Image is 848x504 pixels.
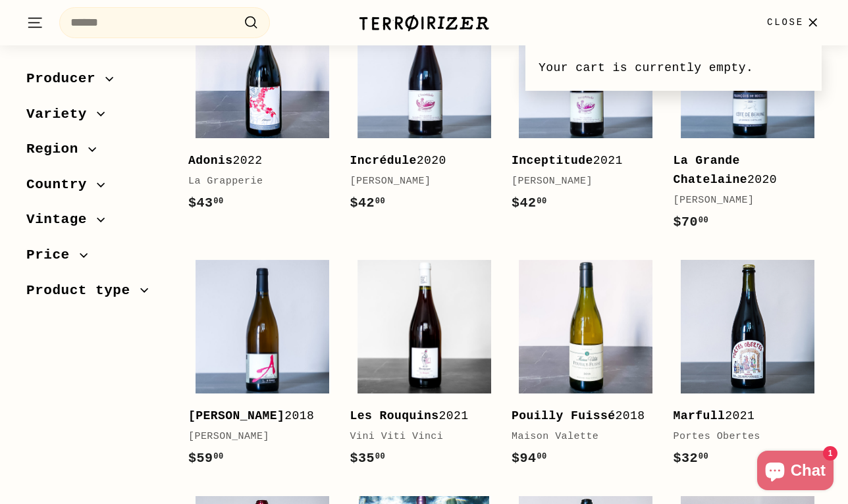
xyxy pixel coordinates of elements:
sup: 00 [537,197,546,206]
inbox-online-store-chat: Shopify online store chat [753,451,837,493]
span: $42 [512,195,547,211]
button: Close [759,3,830,42]
span: Vintage [26,209,97,231]
a: Les Rouquins2021Vini Viti Vinci [350,253,499,482]
sup: 00 [537,452,546,461]
div: Portes Obertes [674,429,809,445]
span: $43 [188,195,224,211]
b: Marfull [674,409,726,422]
div: [PERSON_NAME] [512,174,647,189]
sup: 00 [213,452,223,461]
div: Your cart is currently empty. [525,45,822,91]
span: $35 [350,451,386,466]
span: $32 [674,451,709,466]
span: Variety [26,103,97,126]
button: Country [26,170,167,206]
b: Les Rouquins [350,409,439,422]
span: Region [26,138,88,161]
b: La Grande Chatelaine [674,154,748,186]
sup: 00 [213,197,223,206]
span: Close [767,15,804,30]
b: Pouilly Fuissé [512,409,616,422]
span: $42 [350,195,386,211]
div: [PERSON_NAME] [188,429,324,445]
div: 2021 [674,407,809,426]
div: 2021 [512,151,647,170]
div: 2018 [512,407,647,426]
a: Marfull2021Portes Obertes [674,253,822,482]
span: Producer [26,68,105,90]
span: $59 [188,451,224,466]
a: [PERSON_NAME]2018[PERSON_NAME] [188,253,337,482]
div: 2021 [350,407,486,426]
button: Product type [26,276,167,312]
b: Inceptitude [512,154,593,167]
span: Price [26,244,80,266]
div: [PERSON_NAME] [674,193,809,209]
div: 2022 [188,151,324,170]
span: Product type [26,280,140,302]
div: [PERSON_NAME] [350,174,486,189]
button: Price [26,241,167,276]
b: [PERSON_NAME] [188,409,284,422]
div: Vini Viti Vinci [350,429,486,445]
div: La Grapperie [188,174,324,189]
sup: 00 [375,452,385,461]
sup: 00 [375,197,385,206]
button: Region [26,135,167,170]
span: $70 [674,214,709,230]
sup: 00 [699,216,708,225]
sup: 00 [699,452,708,461]
a: Pouilly Fuissé2018Maison Valette [512,253,660,482]
b: Adonis [188,154,233,167]
div: 2020 [350,151,486,170]
span: Country [26,174,97,196]
div: 2018 [188,407,324,426]
button: Producer [26,64,167,100]
div: 2020 [674,151,809,189]
b: Incrédule [350,154,417,167]
button: Vintage [26,205,167,241]
span: $94 [512,451,547,466]
button: Variety [26,100,167,136]
div: Maison Valette [512,429,647,445]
